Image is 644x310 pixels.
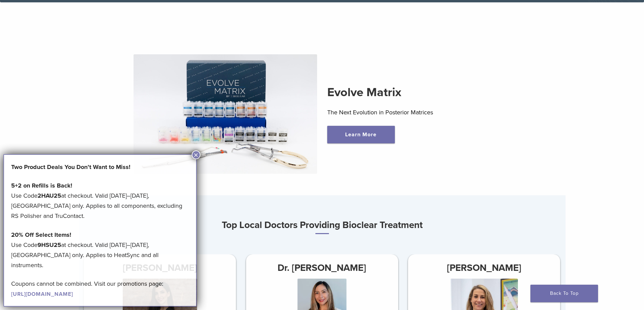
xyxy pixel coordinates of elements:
[408,260,560,276] h3: [PERSON_NAME]
[11,231,71,238] strong: 20% Off Select Items!
[11,291,73,298] a: [URL][DOMAIN_NAME]
[11,180,189,221] p: Use Code at checkout. Valid [DATE]–[DATE], [GEOGRAPHIC_DATA] only. Applies to all components, exc...
[38,241,61,249] strong: 9HSU25
[11,163,130,171] strong: Two Product Deals You Don’t Want to Miss!
[38,192,61,199] strong: 2HAU25
[11,230,189,270] p: Use Code at checkout. Valid [DATE]–[DATE], [GEOGRAPHIC_DATA] only. Applies to HeatSync and all in...
[79,217,566,234] h3: Top Local Doctors Providing Bioclear Treatment
[327,84,511,101] h2: Evolve Matrix
[192,150,200,159] button: Close
[327,107,511,117] p: The Next Evolution in Posterior Matrices
[327,126,395,143] a: Learn More
[11,279,189,299] p: Coupons cannot be combined. Visit our promotions page:
[134,54,317,174] img: Evolve Matrix
[530,285,598,302] a: Back To Top
[246,260,398,276] h3: Dr. [PERSON_NAME]
[11,182,72,189] strong: 5+2 on Refills is Back!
